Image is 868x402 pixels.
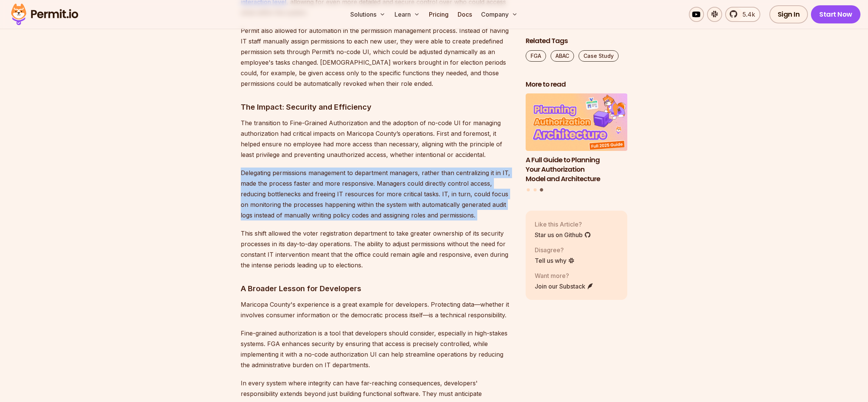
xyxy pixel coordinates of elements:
p: Fine-grained authorization is a tool that developers should consider, especially in high-stakes s... [241,328,514,370]
a: Join our Substack [535,282,594,291]
a: FGA [526,50,546,62]
img: Permit logo [8,2,82,27]
a: Start Now [811,5,860,23]
h3: A Broader Lesson for Developers [241,282,514,295]
img: A Full Guide to Planning Your Authorization Model and Architecture [526,94,628,151]
p: This shift allowed the voter registration department to take greater ownership of its security pr... [241,228,514,270]
p: The transition to Fine-Grained Authorization and the adoption of no-code UI for managing authoriz... [241,118,514,160]
button: Go to slide 1 [527,188,530,191]
a: Docs [455,7,475,22]
p: Like this Article? [535,220,591,229]
p: Permit also allowed for automation in the permission management process. Instead of having IT sta... [241,25,514,89]
button: Learn [391,7,423,22]
p: Delegating permissions management to department managers, rather than centralizing it in IT, made... [241,168,514,220]
button: Go to slide 3 [540,188,543,192]
div: Posts [526,94,628,193]
a: Sign In [769,5,808,23]
a: 5.4k [725,7,760,22]
h3: A Full Guide to Planning Your Authorization Model and Architecture [526,155,628,183]
a: Tell us why [535,256,575,265]
a: ABAC [551,50,574,62]
h2: Related Tags [526,36,628,46]
p: Maricopa County's experience is a great example for developers. Protecting data—whether it involv... [241,299,514,320]
a: A Full Guide to Planning Your Authorization Model and ArchitectureA Full Guide to Planning Your A... [526,94,628,184]
h2: More to read [526,80,628,89]
li: 3 of 3 [526,94,628,184]
span: 5.4k [738,10,755,19]
h3: The Impact: Security and Efficiency [241,101,514,113]
p: Want more? [535,271,594,280]
a: Pricing [426,7,452,22]
p: Disagree? [535,245,575,255]
button: Solutions [347,7,388,22]
a: Case Study [579,50,619,62]
button: Company [478,7,521,22]
button: Go to slide 2 [534,188,537,191]
a: Star us on Github [535,230,591,239]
